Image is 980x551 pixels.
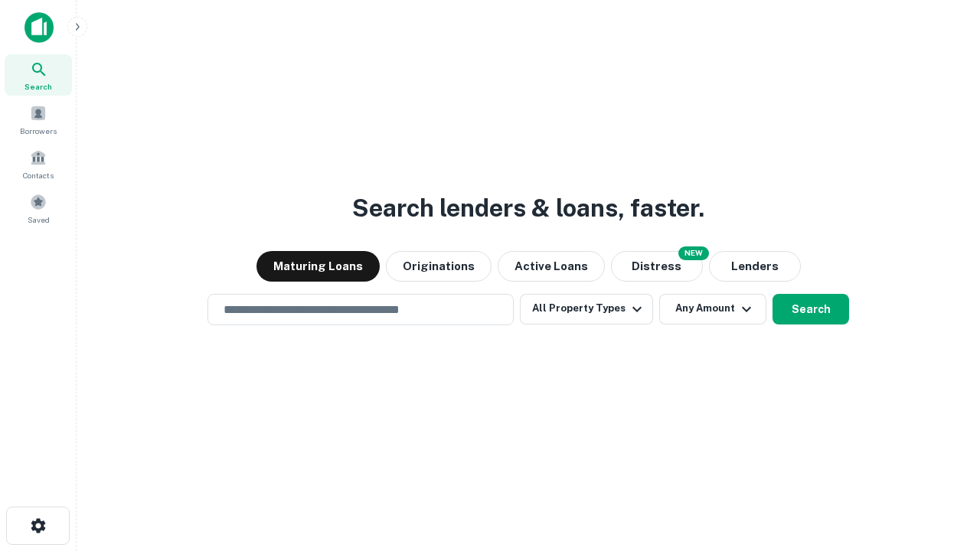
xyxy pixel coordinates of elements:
button: Lenders [709,251,801,282]
img: capitalize-icon.png [24,12,54,43]
a: Search [5,54,72,96]
span: Contacts [23,169,54,181]
span: Saved [28,214,50,226]
button: Search [773,294,849,324]
span: Search [24,80,52,93]
button: Search distressed loans with lien and other non-mortgage details. [611,251,703,282]
a: Contacts [5,143,72,184]
a: Borrowers [5,99,72,140]
a: Saved [5,187,72,229]
h3: Search lenders & loans, faster. [352,190,704,227]
button: Originations [386,251,492,282]
span: Borrowers [20,125,57,137]
button: Maturing Loans [256,251,380,282]
button: All Property Types [520,294,653,324]
iframe: Chat Widget [903,429,980,502]
div: NEW [678,246,709,260]
button: Any Amount [659,294,766,324]
button: Active Loans [498,251,605,282]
